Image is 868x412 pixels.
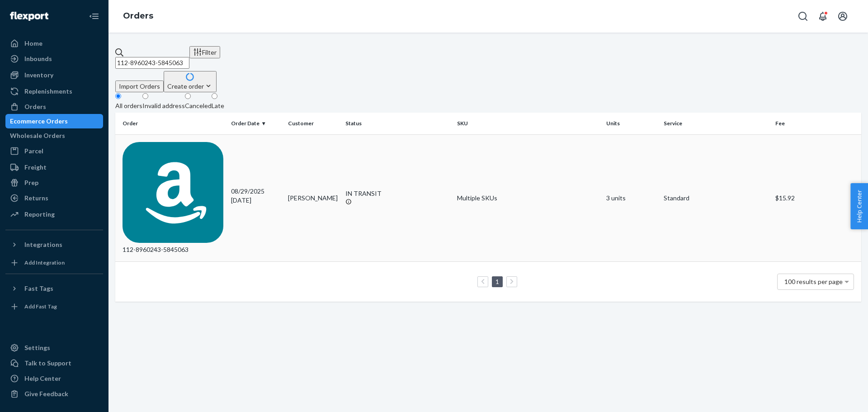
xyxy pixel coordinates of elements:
a: Help Center [5,371,103,386]
th: Status [342,113,454,134]
button: Integrations [5,237,103,252]
a: Talk to Support [5,356,103,370]
a: Orders [5,99,103,114]
a: Parcel [5,144,103,158]
div: Home [24,39,42,48]
a: Freight [5,160,103,175]
a: Wholesale Orders [5,128,103,143]
a: Replenishments [5,84,103,99]
input: All orders [115,93,121,99]
div: 112-8960243-5845063 [123,142,224,255]
div: Orders [24,102,46,111]
button: Import Orders [115,81,164,92]
div: Replenishments [24,87,72,96]
button: Open notifications [814,7,832,25]
a: Prep [5,175,103,190]
a: Returns [5,191,103,205]
td: [PERSON_NAME] [284,134,342,262]
td: Multiple SKUs [453,134,603,262]
button: Fast Tags [5,281,103,296]
img: Flexport logo [10,12,48,21]
button: Give Feedback [5,387,103,401]
ol: breadcrumbs [116,3,160,29]
div: Settings [24,343,50,352]
a: Inventory [5,68,103,82]
input: Canceled [185,93,191,99]
div: IN TRANSIT [345,189,450,198]
div: Wholesale Orders [10,131,65,140]
div: Talk to Support [24,359,71,368]
th: SKU [453,113,603,134]
div: Parcel [24,147,43,156]
button: Filter [189,46,220,58]
a: Orders [123,11,153,21]
div: Inbounds [24,54,52,63]
div: Canceled [185,101,212,110]
div: Inventory [24,71,53,80]
input: Search orders [115,57,189,69]
div: Late [212,101,224,110]
div: Fast Tags [24,284,53,293]
div: Returns [24,194,48,203]
a: Ecommerce Orders [5,114,103,128]
button: Open Search Box [794,7,812,25]
div: Ecommerce Orders [10,117,68,126]
span: 100 results per page [784,278,843,285]
th: Order [115,113,227,134]
div: Reporting [24,210,55,219]
input: Invalid address [142,93,148,99]
a: Inbounds [5,52,103,66]
div: All orders [115,101,142,110]
a: Add Integration [5,256,103,270]
div: Create order [167,81,213,91]
p: Standard [664,194,769,203]
th: Units [603,113,660,134]
button: Close Navigation [85,7,103,25]
div: Filter [193,47,217,57]
div: Give Feedback [24,389,68,398]
div: Add Fast Tag [24,303,57,310]
a: Home [5,36,103,51]
div: Customer [288,119,338,127]
td: 3 units [603,134,660,262]
th: Fee [772,113,861,134]
td: $15.92 [772,134,861,262]
button: Open account menu [834,7,852,25]
div: Help Center [24,374,61,383]
div: Freight [24,163,47,172]
input: Late [212,93,217,99]
div: Add Integration [24,259,65,266]
div: Integrations [24,240,62,249]
a: Settings [5,341,103,355]
a: Add Fast Tag [5,299,103,314]
button: Create order [164,71,217,92]
div: 08/29/2025 [231,187,281,205]
a: Page 1 is your current page [494,278,501,285]
th: Service [660,113,772,134]
p: [DATE] [231,196,281,205]
div: Prep [24,178,38,187]
a: Reporting [5,207,103,222]
th: Order Date [227,113,285,134]
div: Invalid address [142,101,185,110]
button: Help Center [850,183,868,229]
